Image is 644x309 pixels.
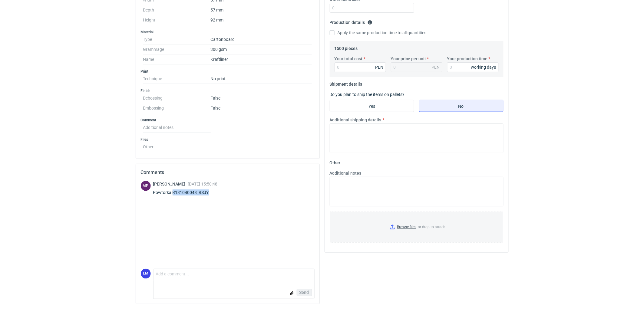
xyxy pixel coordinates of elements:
dt: Additional notes [143,123,211,133]
dt: Embossing [143,103,211,113]
legend: Shipment details [330,79,362,87]
dt: Depth [143,5,211,15]
dt: Technique [143,74,211,84]
dt: Name [143,54,211,64]
span: [PERSON_NAME] [153,182,188,186]
div: Powtórka R131040048_RSJY [153,189,218,196]
input: 0 [330,3,414,13]
div: Ewelina Macek [141,269,151,279]
dd: No print [211,74,312,84]
dt: Height [143,15,211,25]
div: PLN [375,64,384,70]
dt: Type [143,35,211,44]
h3: Comment [141,118,315,123]
h3: Files [141,137,315,142]
legend: 1500 pieces [335,44,358,51]
input: 0 [447,62,499,72]
label: Do you plan to ship the items on pallets? [330,92,405,97]
h2: Comments [141,169,315,176]
span: [DATE] 15:50:48 [188,182,218,186]
div: working days [471,64,496,70]
label: Your price per unit [391,56,426,62]
label: or drop to attach [330,212,503,242]
div: Michał Palasek [141,181,151,191]
h3: Finish [141,88,315,93]
label: No [419,100,504,112]
button: Send [297,289,312,296]
label: Your total cost [335,56,363,62]
dd: 57 mm [211,5,312,15]
dt: Other [143,142,211,149]
h3: Print [141,69,315,74]
span: Send [299,291,309,295]
input: 0 [335,62,386,72]
label: Apply the same production time to all quantities [330,30,427,36]
label: Additional shipping details [330,117,381,123]
dt: Grammage [143,44,211,54]
dd: Kraftliner [211,54,312,64]
h3: Material [141,30,315,35]
label: Your production time [447,56,488,62]
dd: False [211,93,312,103]
dd: False [211,103,312,113]
legend: Production details [330,18,372,25]
dd: 92 mm [211,15,312,25]
label: Additional notes [330,170,362,176]
figcaption: MP [141,181,151,191]
dd: 300 gsm [211,44,312,54]
dd: Cartonboard [211,35,312,44]
label: Yes [330,100,414,112]
div: PLN [432,64,440,70]
dt: Debossing [143,93,211,103]
figcaption: EM [141,269,151,279]
legend: Other [330,158,341,165]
